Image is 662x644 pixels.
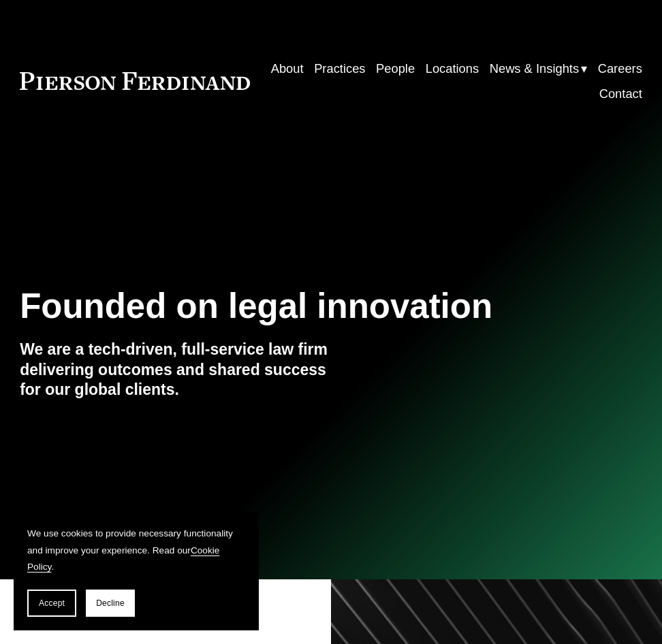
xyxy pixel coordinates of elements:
[426,56,479,81] a: Locations
[14,512,259,630] section: Cookie banner
[96,598,125,608] span: Decline
[599,81,642,106] a: Contact
[314,56,365,81] a: Practices
[598,56,642,81] a: Careers
[20,287,538,326] h1: Founded on legal innovation
[271,56,304,81] a: About
[376,56,415,81] a: People
[490,57,579,80] span: News & Insights
[490,56,587,81] a: folder dropdown
[27,590,76,617] button: Accept
[27,526,245,576] p: We use cookies to provide necessary functionality and improve your experience. Read our .
[20,340,331,400] h4: We are a tech-driven, full-service law firm delivering outcomes and shared success for our global...
[86,590,135,617] button: Decline
[39,598,65,608] span: Accept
